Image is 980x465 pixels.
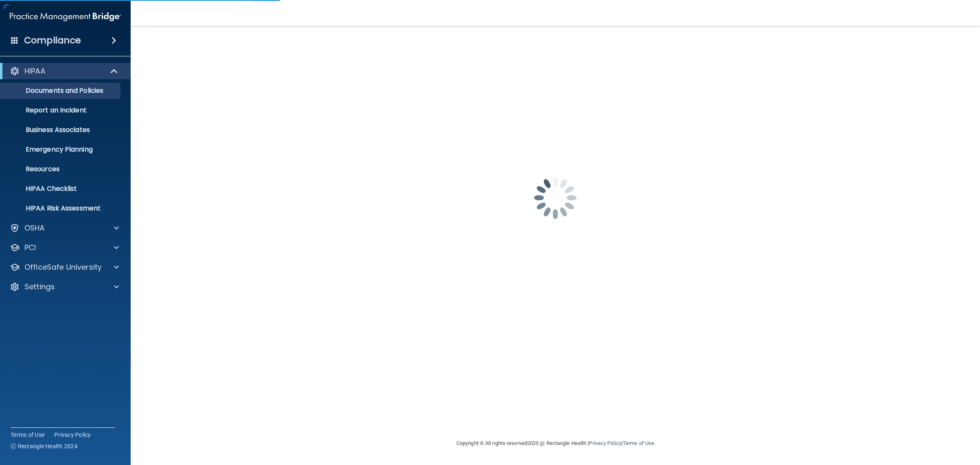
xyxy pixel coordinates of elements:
p: HIPAA Risk Assessment [5,204,117,212]
img: spinner.e123f6fc.gif [514,157,596,239]
span: Ⓒ Rectangle Health 2024 [11,442,78,450]
img: PMB logo [10,9,121,25]
p: Resources [5,165,117,173]
p: PCI [24,243,36,253]
a: Terms of Use [623,440,654,446]
a: PCI [10,243,119,253]
p: OfficeSafe University [24,262,102,272]
a: HIPAA [10,66,118,76]
div: Copyright © All rights reserved 2025 @ Rectangle Health | | [406,430,704,456]
p: HIPAA Checklist [5,185,117,193]
p: Documents and Policies [5,87,117,95]
a: Privacy Policy [589,440,621,446]
p: HIPAA [24,66,45,76]
p: Business Associates [5,126,117,134]
a: Settings [10,282,119,292]
p: Settings [24,282,55,292]
p: OSHA [24,223,45,233]
a: Terms of Use [11,431,45,439]
a: OfficeSafe University [10,262,119,272]
a: OSHA [10,223,119,233]
p: Emergency Planning [5,145,117,154]
p: Report an Incident [5,106,117,114]
h4: Compliance [24,35,81,46]
a: Privacy Policy [54,431,91,439]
